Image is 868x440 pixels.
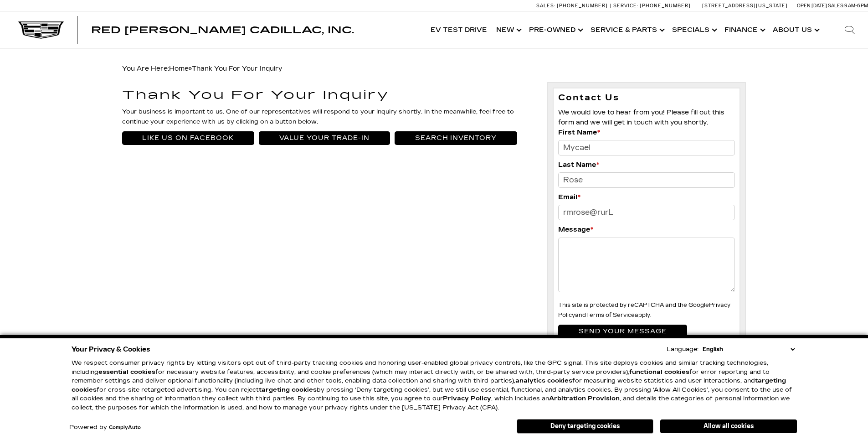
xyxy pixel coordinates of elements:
[122,62,746,75] div: Breadcrumbs
[586,12,668,48] a: Service & Parts
[610,3,693,8] a: Service: [PHONE_NUMBER]
[613,3,638,9] span: Service:
[18,21,64,39] img: Cadillac Dark Logo with Cadillac White Text
[558,302,730,318] small: This site is protected by reCAPTCHA and the Google and apply.
[558,302,730,318] a: Privacy Policy
[660,419,797,433] button: Allow all cookies
[169,65,282,72] span: »
[192,65,282,72] span: Thank You For Your Inquiry
[524,12,586,48] a: Pre-Owned
[98,368,155,376] strong: essential cookies
[797,3,827,9] span: Open [DATE]
[586,312,635,318] a: Terms of Service
[828,3,844,9] span: Sales:
[558,225,593,235] label: Message
[700,345,797,354] select: Language Select
[91,25,354,36] span: Red [PERSON_NAME] Cadillac, Inc.
[72,377,786,393] strong: targeting cookies
[517,419,653,434] button: Deny targeting cookies
[91,26,354,35] a: Red [PERSON_NAME] Cadillac, Inc.
[395,131,517,145] a: Search Inventory
[536,3,555,9] span: Sales:
[557,3,608,9] span: [PHONE_NUMBER]
[169,65,189,72] a: Home
[122,65,282,72] span: You Are Here:
[702,3,788,9] a: [STREET_ADDRESS][US_STATE]
[549,395,620,402] strong: Arbitration Provision
[515,377,572,384] strong: analytics cookies
[768,12,822,48] a: About Us
[122,107,534,127] p: Your business is important to us. One of our representatives will respond to your inquiry shortly...
[558,128,600,138] label: First Name
[558,160,599,170] label: Last Name
[72,343,150,356] span: Your Privacy & Cookies
[259,131,390,145] a: Value Your Trade-In
[426,12,492,48] a: EV Test Drive
[558,325,687,338] input: Send your message
[668,12,720,48] a: Specials
[122,131,254,145] a: Like Us On Facebook
[667,347,699,352] div: Language:
[558,93,735,103] h3: Contact Us
[640,3,691,9] span: [PHONE_NUMBER]
[443,395,491,402] a: Privacy Policy
[844,3,868,9] span: 9 AM-6 PM
[720,12,768,48] a: Finance
[72,359,797,412] p: We respect consumer privacy rights by letting visitors opt out of third-party tracking cookies an...
[536,3,610,8] a: Sales: [PHONE_NUMBER]
[558,109,724,126] span: We would love to hear from you! Please fill out this form and we will get in touch with you shortly.
[109,425,141,430] a: ComplyAuto
[259,386,317,393] strong: targeting cookies
[69,424,141,430] div: Powered by
[492,12,524,48] a: New
[629,368,689,376] strong: functional cookies
[122,89,534,102] h1: Thank You For Your Inquiry
[558,192,580,202] label: Email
